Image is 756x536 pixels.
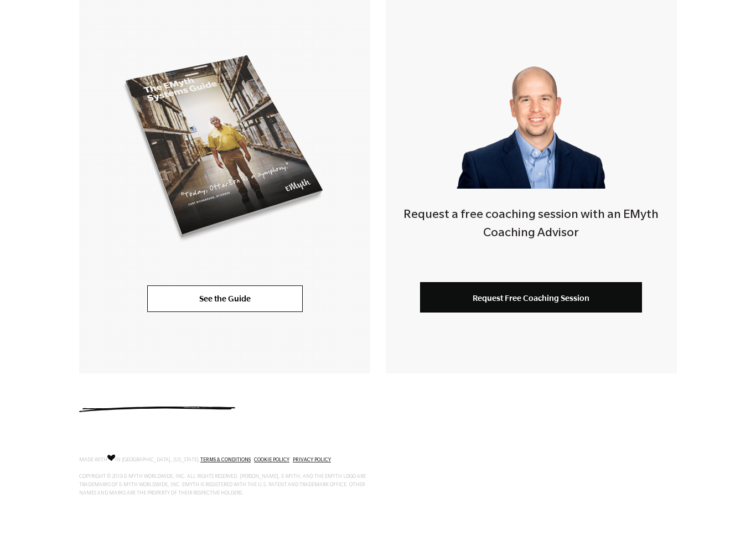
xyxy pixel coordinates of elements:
img: Smart-business-coach.png [452,45,611,189]
span: MADE WITH [79,457,107,463]
iframe: Chat Widget [701,483,756,536]
a: See the Guide [147,285,303,312]
h4: Request a free coaching session with an EMyth Coaching Advisor [386,207,677,244]
a: TERMS & CONDITIONS [200,457,251,463]
span: IN [GEOGRAPHIC_DATA], [US_STATE]. [115,457,200,463]
img: underline.svg [79,407,235,412]
span: COPYRIGHT © 2019 E-MYTH WORLDWIDE, INC. ALL RIGHTS RESERVED. [PERSON_NAME], E-MYTH, AND THE EMYTH... [79,474,366,496]
a: Request Free Coaching Session [420,282,642,313]
a: COOKIE POLICY [254,457,289,463]
img: systems-mockup-transp [118,48,332,247]
a: PRIVACY POLICY [293,457,331,463]
img: Love [107,454,115,461]
span: Request Free Coaching Session [473,293,589,303]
